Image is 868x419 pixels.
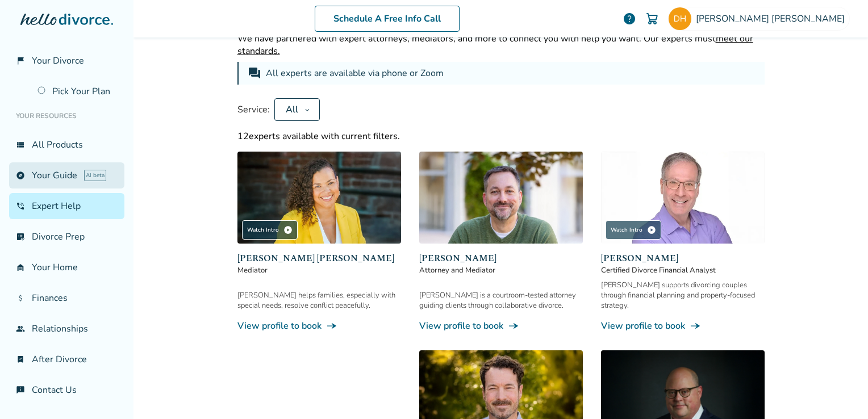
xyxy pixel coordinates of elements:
[419,320,583,332] a: View profile to bookline_end_arrow_notch
[237,252,401,265] span: [PERSON_NAME] [PERSON_NAME]
[9,193,124,219] a: phone_in_talkExpert Help
[237,32,753,57] span: meet our standards.
[84,170,106,181] span: AI beta
[606,220,661,240] div: Watch Intro
[419,290,583,311] div: [PERSON_NAME] is a courtroom-tested attorney guiding clients through collaborative divorce.
[16,232,25,241] span: list_alt_check
[9,285,124,311] a: attach_moneyFinances
[237,103,270,116] span: Service:
[315,6,460,32] a: Schedule A Free Info Call
[237,265,401,275] span: Mediator
[16,171,25,180] span: explore
[9,316,124,342] a: groupRelationships
[9,48,124,74] a: flag_2Your Divorce
[248,66,261,80] span: forum
[601,252,765,265] span: [PERSON_NAME]
[623,12,636,26] a: help
[16,263,25,272] span: garage_home
[242,220,298,240] div: Watch Intro
[601,265,765,275] span: Certified Divorce Financial Analyst
[669,7,691,30] img: dhromeo63@gmail.com
[508,320,519,332] span: line_end_arrow_notch
[9,162,124,188] a: exploreYour GuideAI beta
[283,225,293,234] span: play_circle
[647,225,656,234] span: play_circle
[645,12,659,26] img: Cart
[16,355,25,364] span: bookmark_check
[284,103,300,116] div: All
[9,104,124,127] li: Your Resources
[419,252,583,265] span: [PERSON_NAME]
[32,55,84,67] span: Your Divorce
[9,346,124,372] a: bookmark_checkAfter Divorce
[9,224,124,250] a: list_alt_checkDivorce Prep
[9,132,124,158] a: view_listAll Products
[16,324,25,333] span: group
[811,364,868,419] iframe: Chat Widget
[690,320,701,332] span: line_end_arrow_notch
[16,140,25,149] span: view_list
[601,320,765,332] a: View profile to bookline_end_arrow_notch
[274,98,320,121] button: All
[16,202,25,211] span: phone_in_talk
[266,66,446,80] div: All experts are available via phone or Zoom
[237,320,401,332] a: View profile to bookline_end_arrow_notch
[16,56,25,65] span: flag_2
[601,280,765,311] div: [PERSON_NAME] supports divorcing couples through financial planning and property-focused strategy.
[9,377,124,403] a: chat_infoContact Us
[419,265,583,275] span: Attorney and Mediator
[237,290,401,311] div: [PERSON_NAME] helps families, especially with special needs, resolve conflict peacefully.
[31,78,124,104] a: Pick Your Plan
[237,130,765,143] div: 12 experts available with current filters.
[601,152,765,244] img: Jeff Landers
[696,12,849,25] span: [PERSON_NAME] [PERSON_NAME]
[9,254,124,280] a: garage_homeYour Home
[237,32,765,57] p: We have partnered with expert attorneys, mediators, and more to connect you with help you want. O...
[16,386,25,395] span: chat_info
[419,152,583,244] img: Neil Forester
[16,294,25,303] span: attach_money
[326,320,337,332] span: line_end_arrow_notch
[237,152,401,244] img: Claudia Brown Coulter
